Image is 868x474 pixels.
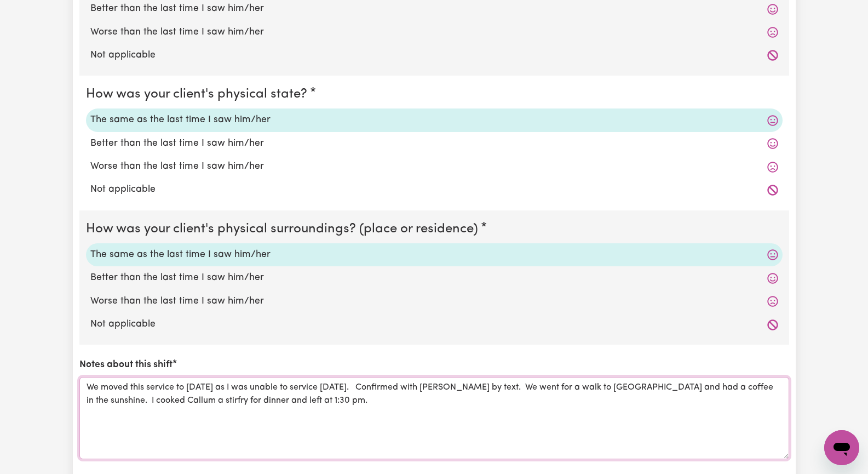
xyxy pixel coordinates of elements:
iframe: Button to launch messaging window [824,430,859,465]
label: Worse than the last time I saw him/her [90,25,778,39]
label: Worse than the last time I saw him/her [90,159,778,174]
label: The same as the last time I saw him/her [90,113,778,127]
label: Better than the last time I saw him/her [90,271,778,285]
label: Not applicable [90,48,778,62]
legend: How was your client's physical surroundings? (place or residence) [86,219,482,239]
textarea: We moved this service to [DATE] as I was unable to service [DATE]. Confirmed with [PERSON_NAME] b... [79,377,789,459]
label: Not applicable [90,182,778,197]
legend: How was your client's physical state? [86,84,312,104]
label: Better than the last time I saw him/her [90,2,778,16]
label: Not applicable [90,317,778,332]
label: Better than the last time I saw him/her [90,136,778,151]
label: Worse than the last time I saw him/her [90,294,778,309]
label: Notes about this shift [79,358,173,372]
label: The same as the last time I saw him/her [90,248,778,262]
